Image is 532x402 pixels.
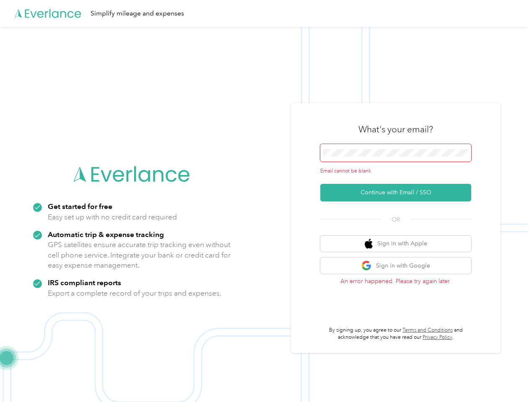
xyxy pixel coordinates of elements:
[48,240,231,271] p: GPS satellites ensure accurate trip tracking even without cell phone service. Integrate your bank...
[48,202,112,211] strong: Get started for free
[365,239,373,249] img: apple logo
[358,124,433,135] h3: What's your email?
[48,288,221,299] p: Export a complete record of your trips and expenses.
[48,212,177,222] p: Easy set up with no credit card required
[320,236,471,252] button: apple logoSign in with Apple
[91,8,184,19] div: Simplify mileage and expenses
[423,334,452,340] a: Privacy Policy
[320,184,471,201] button: Continue with Email / SSO
[320,327,471,341] p: By signing up, you agree to our and acknowledge that you have read our .
[320,258,471,274] button: google logoSign in with Google
[402,327,453,333] a: Terms and Conditions
[48,230,164,239] strong: Automatic trip & expense tracking
[361,260,372,271] img: google logo
[320,167,471,175] div: Email cannot be blank
[381,215,410,224] span: OR
[48,278,121,287] strong: IRS compliant reports
[320,277,471,286] p: An error happened. Please try again later.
